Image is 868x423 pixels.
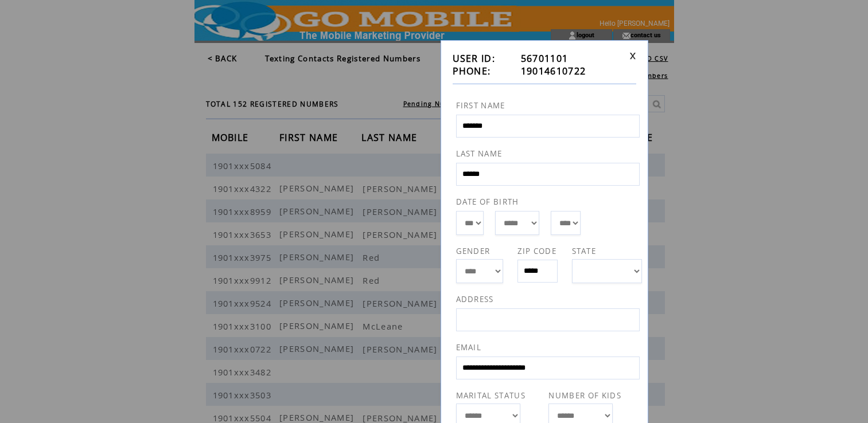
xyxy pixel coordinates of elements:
span: 19014610722 [521,65,586,77]
span: PHONE: [453,65,491,77]
span: USER ID: [453,52,496,65]
span: ADDRESS [456,294,494,304]
span: DATE OF BIRTH [456,197,519,207]
span: FIRST NAME [456,100,505,111]
span: STATE [572,246,597,256]
span: NUMBER OF KIDS [548,390,621,401]
span: GENDER [456,246,491,256]
span: 56701101 [521,52,569,65]
span: EMAIL [456,342,482,352]
span: LAST NAME [456,148,503,159]
span: MARITAL STATUS [456,390,526,401]
span: ZIP CODE [517,246,557,256]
